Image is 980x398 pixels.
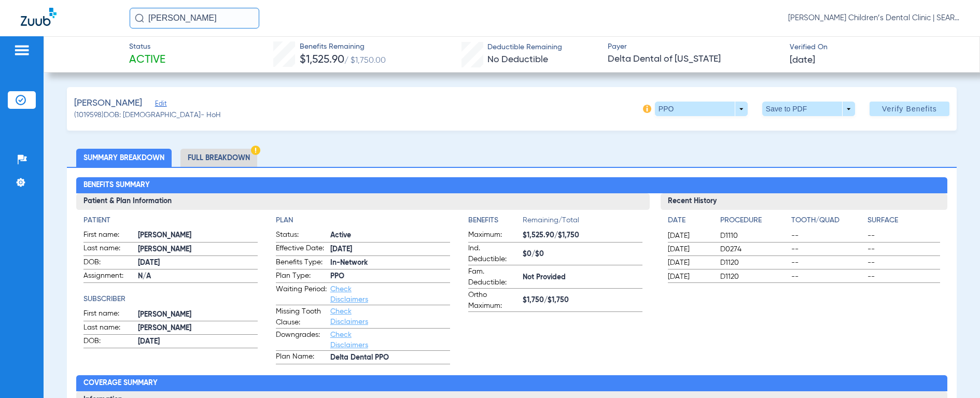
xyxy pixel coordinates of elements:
[138,323,258,334] span: [PERSON_NAME]
[83,230,134,242] span: First name:
[276,243,327,255] span: Effective Date:
[791,244,864,254] span: --
[720,231,788,241] span: D1110
[76,177,948,194] h2: Benefits Summary
[487,55,548,64] span: No Deductible
[882,105,937,113] span: Verify Benefits
[668,244,711,254] span: [DATE]
[523,272,642,283] span: Not Provided
[668,231,711,241] span: [DATE]
[790,42,963,53] span: Verified On
[330,352,450,363] span: Delta Dental PPO
[720,215,788,226] h4: Procedure
[523,215,642,230] span: Remaining/Total
[468,215,523,226] h4: Benefits
[330,331,368,349] a: Check Disclaimers
[276,306,327,328] span: Missing Tooth Clause:
[867,231,940,241] span: --
[83,271,134,283] span: Assignment:
[928,348,980,398] iframe: Chat Widget
[487,42,562,53] span: Deductible Remaining
[83,215,258,226] app-breakdown-title: Patient
[668,215,711,226] h4: Date
[130,8,259,29] input: Search for patients
[180,149,257,167] li: Full Breakdown
[720,215,788,230] app-breakdown-title: Procedure
[138,309,258,320] span: [PERSON_NAME]
[720,258,788,268] span: D1120
[608,53,781,66] span: Delta Dental of [US_STATE]
[790,54,815,67] span: [DATE]
[76,193,650,210] h3: Patient & Plan Information
[83,322,134,335] span: Last name:
[83,257,134,269] span: DOB:
[655,102,748,116] button: PPO
[762,102,855,116] button: Save to PDF
[276,230,327,242] span: Status:
[870,102,949,116] button: Verify Benefits
[668,272,711,282] span: [DATE]
[788,13,959,23] span: [PERSON_NAME] Children’s Dental Clinic | SEARHC
[468,266,519,288] span: Fam. Deductible:
[867,258,940,268] span: --
[138,230,258,241] span: [PERSON_NAME]
[344,56,386,65] span: / $1,750.00
[468,215,523,230] app-breakdown-title: Benefits
[74,97,142,110] span: [PERSON_NAME]
[330,271,450,282] span: PPO
[330,244,450,255] span: [DATE]
[330,286,368,303] a: Check Disclaimers
[129,53,165,67] span: Active
[791,231,864,241] span: --
[468,290,519,311] span: Ortho Maximum:
[276,351,327,364] span: Plan Name:
[867,272,940,282] span: --
[300,41,386,52] span: Benefits Remaining
[276,271,327,283] span: Plan Type:
[608,41,781,52] span: Payer
[138,258,258,268] span: [DATE]
[661,193,947,210] h3: Recent History
[720,272,788,282] span: D1120
[791,258,864,268] span: --
[668,215,711,230] app-breakdown-title: Date
[330,258,450,268] span: In-Network
[76,149,172,167] li: Summary Breakdown
[276,215,450,226] h4: Plan
[21,8,57,26] img: Zuub Logo
[276,284,327,305] span: Waiting Period:
[791,272,864,282] span: --
[13,44,30,56] img: hamburger-icon
[867,215,940,226] h4: Surface
[83,243,134,255] span: Last name:
[83,294,258,305] h4: Subscriber
[330,308,368,325] a: Check Disclaimers
[155,100,164,110] span: Edit
[791,215,864,226] h4: Tooth/Quad
[276,257,327,269] span: Benefits Type:
[720,244,788,254] span: D0274
[138,244,258,255] span: [PERSON_NAME]
[276,330,327,350] span: Downgrades:
[83,336,134,348] span: DOB:
[74,110,221,121] span: (1019598) DOB: [DEMOGRAPHIC_DATA] - HoH
[523,249,642,260] span: $0/$0
[523,230,642,241] span: $1,525.90/$1,750
[300,54,344,65] span: $1,525.90
[129,41,165,52] span: Status
[668,258,711,268] span: [DATE]
[791,215,864,230] app-breakdown-title: Tooth/Quad
[867,244,940,254] span: --
[468,230,519,242] span: Maximum:
[135,13,144,23] img: Search Icon
[83,308,134,321] span: First name:
[76,375,948,392] h2: Coverage Summary
[643,105,651,113] img: info-icon
[867,215,940,230] app-breakdown-title: Surface
[138,271,258,282] span: N/A
[251,146,260,155] img: Hazard
[138,336,258,347] span: [DATE]
[330,230,450,241] span: Active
